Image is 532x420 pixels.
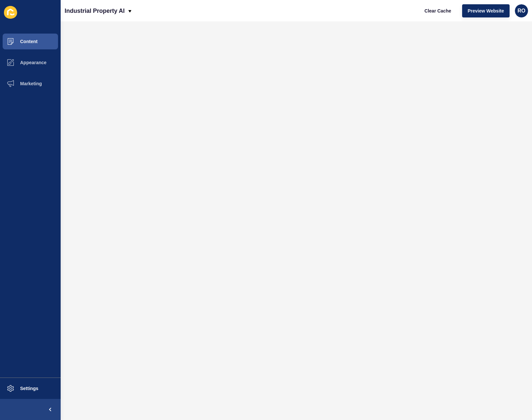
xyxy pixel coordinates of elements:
[65,3,125,19] p: Industrial Property AI
[517,8,525,14] span: RO
[425,8,451,14] span: Clear Cache
[462,4,510,17] button: Preview Website
[468,8,504,14] span: Preview Website
[419,4,457,17] button: Clear Cache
